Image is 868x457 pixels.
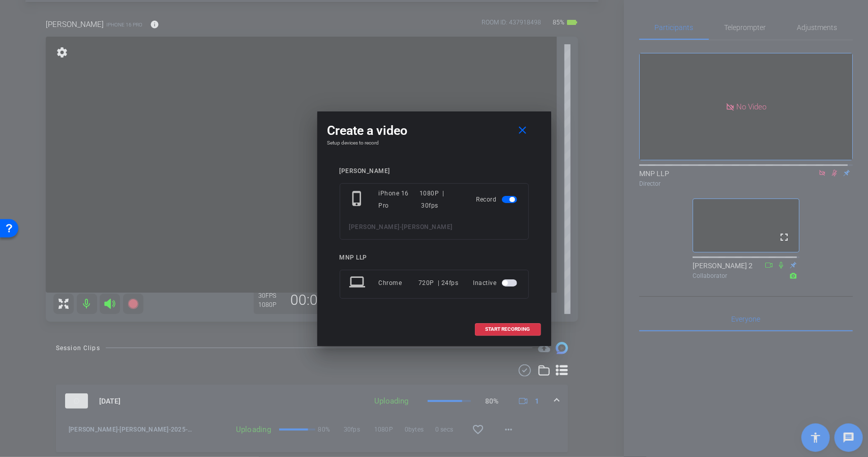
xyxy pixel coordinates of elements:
[476,187,519,212] div: Record
[516,124,529,137] mat-icon: close
[473,274,519,292] div: Inactive
[379,187,420,212] div: iPhone 16 Pro
[379,274,419,292] div: Chrome
[349,223,400,231] span: [PERSON_NAME]
[349,190,368,209] mat-icon: phone_iphone
[475,323,541,336] button: START RECORDING
[486,327,530,332] span: START RECORDING
[400,223,402,231] span: -
[418,274,459,292] div: 720P | 24fps
[340,254,529,262] div: MNP LLP
[340,167,529,175] div: [PERSON_NAME]
[420,187,462,212] div: 1080P | 30fps
[327,140,541,146] h4: Setup devices to record
[402,223,453,231] span: [PERSON_NAME]
[327,122,541,140] div: Create a video
[349,274,368,292] mat-icon: laptop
